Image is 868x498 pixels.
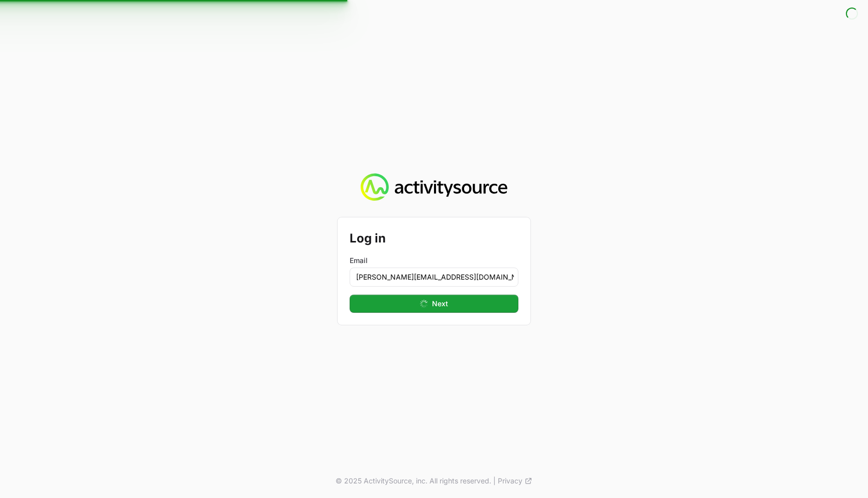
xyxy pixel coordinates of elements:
[336,476,491,486] p: © 2025 ActivitySource, inc. All rights reserved.
[350,256,518,266] label: Email
[350,229,518,247] h2: Log in
[493,476,496,486] span: |
[498,476,532,486] a: Privacy
[350,295,518,313] button: Next
[361,173,507,201] img: Activity Source
[432,298,448,310] span: Next
[350,268,518,287] input: Enter your email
